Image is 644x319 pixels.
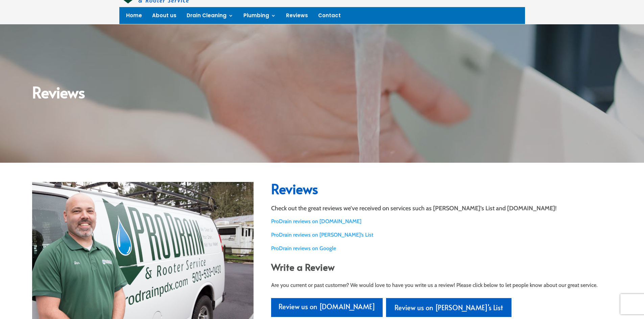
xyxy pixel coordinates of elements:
[271,218,361,224] a: ProDrain reviews on [DOMAIN_NAME]
[271,261,612,276] h2: Write a Review
[271,281,612,289] p: Are you current or past customer? We would love to have you write us a review! Please click below...
[271,298,383,317] a: Review us on [DOMAIN_NAME]
[32,84,612,103] h2: Reviews
[187,13,233,21] a: Drain Cleaning
[286,13,308,21] a: Reviews
[386,298,511,317] a: Review us on [PERSON_NAME]'s List
[152,13,176,21] a: About us
[271,232,373,238] a: ProDrain reviews on [PERSON_NAME]’s List
[271,204,612,212] p: Check out the great reviews we’ve received on services such as [PERSON_NAME]’s List and [DOMAIN_N...
[126,13,142,21] a: Home
[271,182,612,199] h2: Reviews
[271,245,336,251] a: ProDrain reviews on Google
[318,13,341,21] a: Contact
[243,13,276,21] a: Plumbing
